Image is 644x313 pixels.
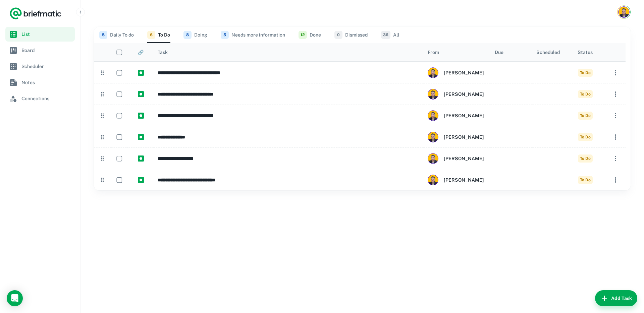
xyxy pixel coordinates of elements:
[428,175,484,185] div: Alvin Cruz
[138,113,144,119] img: https://app.briefmatic.com/assets/integrations/manual.png
[578,176,593,184] span: To Do
[138,134,144,140] img: https://app.briefmatic.com/assets/integrations/manual.png
[428,89,438,100] img: ACg8ocKIIAGPgim3zMkZKKPm-tQtE1uNqt4fkOz9DYOXDCiN0GSbZPo=s96-c
[5,27,75,42] a: List
[428,153,484,164] div: Alvin Cruz
[147,31,155,39] span: 6
[381,27,399,43] button: All
[428,132,438,142] img: ACg8ocKIIAGPgim3zMkZKKPm-tQtE1uNqt4fkOz9DYOXDCiN0GSbZPo=s96-c
[158,50,168,55] div: Task
[495,50,503,55] div: Due
[138,155,144,162] img: https://app.briefmatic.com/assets/integrations/manual.png
[138,70,144,76] img: https://app.briefmatic.com/assets/integrations/manual.png
[21,63,72,70] span: Scheduler
[183,27,207,43] button: Doing
[578,50,593,55] div: Status
[444,112,484,119] h6: [PERSON_NAME]
[183,31,192,39] span: 8
[428,110,438,121] img: ACg8ocKIIAGPgim3zMkZKKPm-tQtE1uNqt4fkOz9DYOXDCiN0GSbZPo=s96-c
[5,59,75,74] a: Scheduler
[578,133,593,141] span: To Do
[578,154,593,163] span: To Do
[334,31,342,39] span: 0
[5,91,75,106] a: Connections
[428,153,438,164] img: ACg8ocKIIAGPgim3zMkZKKPm-tQtE1uNqt4fkOz9DYOXDCiN0GSbZPo=s96-c
[5,75,75,90] a: Notes
[428,175,438,185] img: ACg8ocKIIAGPgim3zMkZKKPm-tQtE1uNqt4fkOz9DYOXDCiN0GSbZPo=s96-c
[428,50,439,55] div: From
[7,290,23,306] div: Load Chat
[444,176,484,184] h6: [PERSON_NAME]
[99,31,107,39] span: 5
[578,112,593,120] span: To Do
[299,31,307,39] span: 12
[428,110,484,121] div: Alvin Cruz
[138,91,144,97] img: https://app.briefmatic.com/assets/integrations/manual.png
[21,95,72,102] span: Connections
[428,89,484,100] div: Alvin Cruz
[21,47,72,54] span: Board
[381,31,390,39] span: 36
[428,67,484,78] div: Alvin Cruz
[444,155,484,162] h6: [PERSON_NAME]
[444,90,484,98] h6: [PERSON_NAME]
[578,69,593,77] span: To Do
[299,27,321,43] button: Done
[428,132,484,142] div: Alvin Cruz
[536,50,560,55] div: Scheduled
[221,31,229,39] span: 5
[9,7,62,20] a: Logo
[5,43,75,58] a: Board
[444,133,484,141] h6: [PERSON_NAME]
[138,50,144,55] div: 🔗
[618,6,630,18] img: Alvin Cruz
[444,69,484,76] h6: [PERSON_NAME]
[21,30,72,38] span: List
[595,290,637,306] button: Add Task
[617,5,631,19] button: Account button
[334,27,368,43] button: Dismissed
[147,27,170,43] button: To Do
[428,67,438,78] img: ACg8ocKIIAGPgim3zMkZKKPm-tQtE1uNqt4fkOz9DYOXDCiN0GSbZPo=s96-c
[221,27,285,43] button: Needs more information
[99,27,134,43] button: Daily To do
[578,90,593,98] span: To Do
[138,177,144,183] img: https://app.briefmatic.com/assets/integrations/manual.png
[21,79,72,86] span: Notes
